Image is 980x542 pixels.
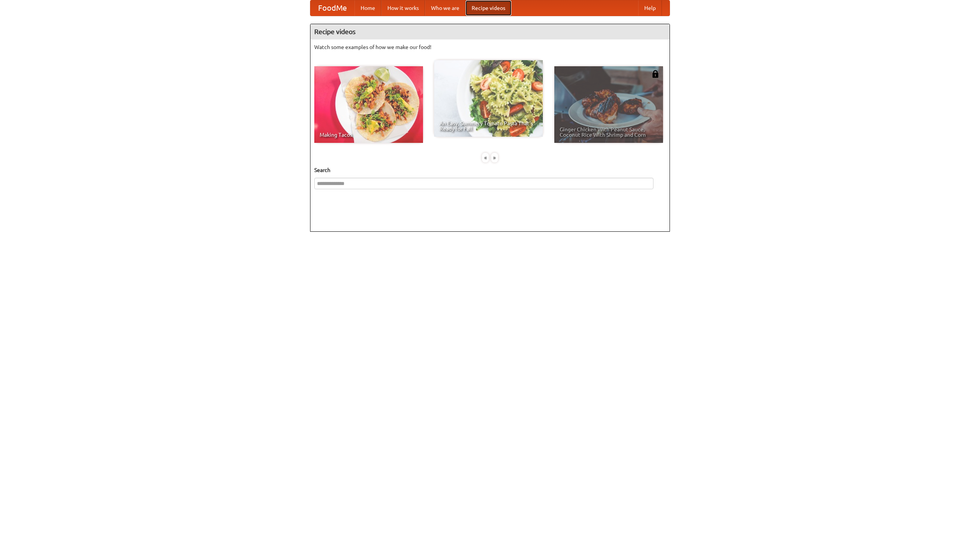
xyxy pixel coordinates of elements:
a: FoodMe [310,0,354,16]
a: An Easy, Summery Tomato Pasta That's Ready for Fall [434,60,543,137]
a: Making Tacos [314,66,423,143]
p: Watch some examples of how we make our food! [314,43,666,51]
a: Help [638,0,662,16]
img: 483408.png [652,70,659,78]
div: « [482,153,489,162]
span: Making Tacos [320,132,418,138]
h4: Recipe videos [310,24,670,39]
span: An Easy, Summery Tomato Pasta That's Ready for Fall [439,121,537,131]
a: Recipe videos [465,0,511,16]
a: How it works [381,0,425,16]
a: Home [354,0,381,16]
a: Who we are [425,0,465,16]
h5: Search [314,166,666,174]
div: » [491,153,498,162]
